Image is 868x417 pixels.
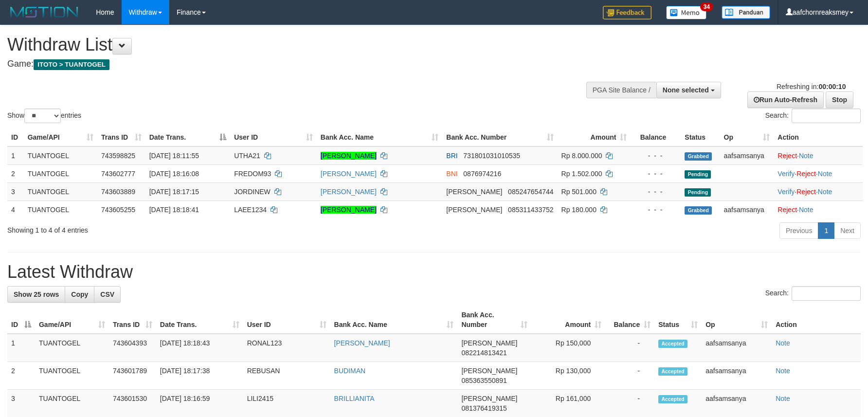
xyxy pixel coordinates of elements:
span: [DATE] 18:17:15 [149,188,199,196]
button: None selected [656,82,721,98]
td: TUANTOGEL [24,200,97,218]
span: Show 25 rows [14,290,59,298]
a: Verify [778,170,795,178]
th: Bank Acc. Name: activate to sort column ascending [330,306,458,334]
span: Copy 082214813421 to clipboard [461,349,506,357]
span: Accepted [658,367,687,376]
span: BNI [446,170,457,178]
a: Next [834,222,861,239]
td: TUANTOGEL [24,182,97,200]
td: · · [774,182,863,200]
span: [DATE] 18:16:08 [149,170,199,178]
td: 743604393 [109,334,156,362]
img: Feedback.jpg [603,6,651,19]
td: aafsamsanya [720,200,774,218]
a: [PERSON_NAME] [321,170,377,178]
a: BUDIMAN [334,367,366,375]
a: Note [818,188,832,196]
th: Status: activate to sort column ascending [654,306,702,334]
th: Amount: activate to sort column ascending [558,128,631,146]
div: PGA Site Balance / [586,82,656,98]
div: - - - [634,205,677,215]
th: Action [774,128,863,146]
a: Note [799,206,814,214]
span: JORDINEW [234,188,271,196]
span: Refreshing in: [777,83,846,91]
span: [PERSON_NAME] [461,339,517,347]
th: Action [772,306,861,334]
h4: Game: [7,59,569,69]
a: [PERSON_NAME] [321,206,377,214]
span: 743602777 [101,170,135,178]
th: Trans ID: activate to sort column ascending [97,128,145,146]
span: 743598825 [101,152,135,160]
th: User ID: activate to sort column ascending [243,306,330,334]
h1: Withdraw List [7,35,569,54]
a: Note [776,395,790,402]
h1: Latest Withdraw [7,262,861,282]
span: Accepted [658,395,687,403]
span: Rp 8.000.000 [561,152,602,160]
a: Show 25 rows [7,286,65,303]
td: - [605,362,654,390]
td: aafsamsanya [702,334,772,362]
a: BRILLIANITA [334,395,375,402]
span: UTHA21 [234,152,260,160]
td: REBUSAN [243,362,330,390]
span: Rp 501.000 [561,188,597,196]
span: None selected [663,86,709,94]
a: Reject [796,188,816,196]
select: Showentries [24,109,61,123]
th: Bank Acc. Name: activate to sort column ascending [317,128,442,146]
td: 3 [7,182,24,200]
a: CSV [94,286,121,303]
span: 743605255 [101,206,135,214]
th: Amount: activate to sort column ascending [531,306,605,334]
td: aafsamsanya [720,146,774,165]
a: Reject [778,152,797,160]
th: Status [681,128,720,146]
span: [DATE] 18:11:55 [149,152,199,160]
img: Button%20Memo.svg [666,6,707,19]
th: Balance [631,128,681,146]
label: Show entries [7,109,81,123]
span: Copy 081376419315 to clipboard [461,404,506,412]
span: Copy 0876974216 to clipboard [463,170,501,178]
span: Copy 085311433752 to clipboard [508,206,553,214]
th: ID [7,128,24,146]
td: 4 [7,200,24,218]
td: 743601789 [109,362,156,390]
span: [PERSON_NAME] [446,206,502,214]
span: [PERSON_NAME] [446,188,502,196]
a: Previous [779,222,818,239]
th: Date Trans.: activate to sort column ascending [156,306,243,334]
span: Grabbed [685,206,712,215]
label: Search: [765,109,861,123]
span: FREDOM93 [234,170,271,178]
span: Copy 085363550891 to clipboard [461,377,506,384]
th: User ID: activate to sort column ascending [230,128,317,146]
span: Pending [685,170,711,179]
td: 1 [7,334,35,362]
td: Rp 130,000 [531,362,605,390]
a: Copy [65,286,94,303]
th: Date Trans.: activate to sort column descending [145,128,231,146]
td: TUANTOGEL [24,164,97,182]
th: Op: activate to sort column ascending [720,128,774,146]
td: TUANTOGEL [24,146,97,165]
th: Bank Acc. Number: activate to sort column ascending [442,128,557,146]
span: [PERSON_NAME] [461,395,517,402]
td: [DATE] 18:17:38 [156,362,243,390]
span: [DATE] 18:18:41 [149,206,199,214]
span: 743603889 [101,188,135,196]
td: · [774,146,863,165]
td: TUANTOGEL [35,362,109,390]
td: RONAL123 [243,334,330,362]
td: · · [774,164,863,182]
span: Pending [685,188,711,197]
td: 2 [7,362,35,390]
img: panduan.png [722,6,770,19]
td: 1 [7,146,24,165]
a: [PERSON_NAME] [321,188,377,196]
td: aafsamsanya [702,362,772,390]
